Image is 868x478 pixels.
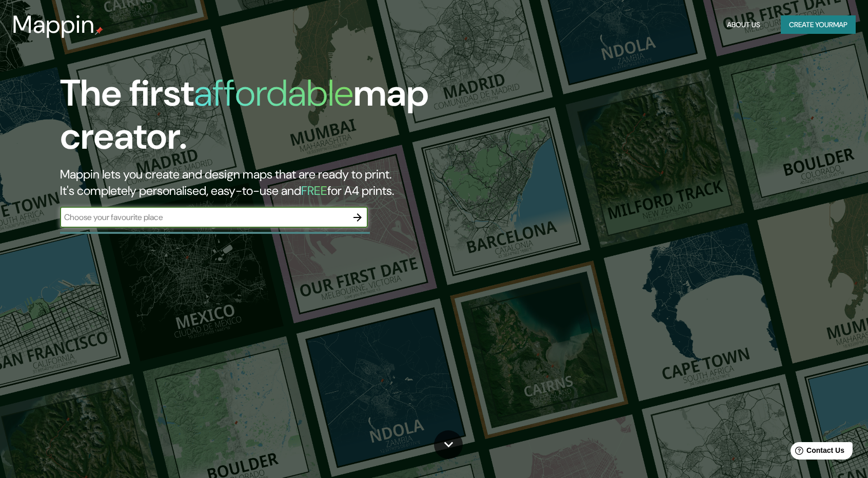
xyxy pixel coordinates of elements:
iframe: Help widget launcher [777,438,857,467]
button: About Us [723,15,764,34]
h1: affordable [194,69,353,117]
img: mappin-pin [95,27,103,35]
h3: Mappin [12,10,95,39]
h5: FREE [301,183,327,198]
button: Create yourmap [781,15,856,34]
input: Choose your favourite place [60,211,347,223]
h1: The first map creator. [60,72,494,166]
h2: Mappin lets you create and design maps that are ready to print. It's completely personalised, eas... [60,166,494,199]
